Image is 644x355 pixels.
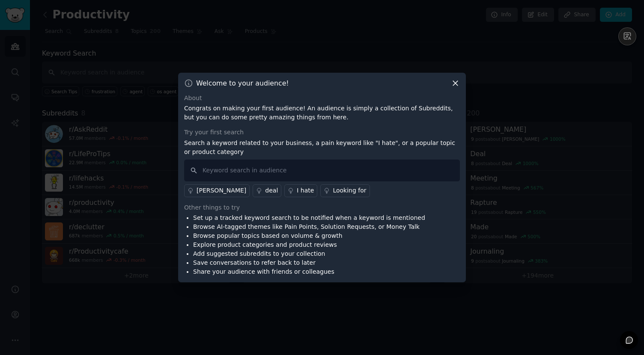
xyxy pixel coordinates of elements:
div: I hate [297,186,314,195]
div: Other things to try [184,203,460,212]
li: Save conversations to refer back to later [193,258,425,267]
li: Set up a tracked keyword search to be notified when a keyword is mentioned [193,213,425,222]
li: Browse AI-tagged themes like Pain Points, Solution Requests, or Money Talk [193,222,425,231]
input: Keyword search in audience [184,160,460,181]
div: Try your first search [184,128,460,137]
li: Browse popular topics based on volume & growth [193,231,425,240]
p: Search a keyword related to your business, a pain keyword like "I hate", or a popular topic or pr... [184,139,460,157]
div: [PERSON_NAME] [197,186,246,195]
a: [PERSON_NAME] [184,184,250,197]
h3: Welcome to your audience! [196,79,289,88]
div: About [184,94,460,103]
li: Add suggested subreddits to your collection [193,249,425,258]
a: Looking for [320,184,370,197]
div: deal [265,186,278,195]
li: Explore product categories and product reviews [193,240,425,249]
li: Share your audience with friends or colleagues [193,267,425,276]
a: deal [253,184,281,197]
div: Looking for [333,186,366,195]
a: I hate [284,184,317,197]
p: Congrats on making your first audience! An audience is simply a collection of Subreddits, but you... [184,104,460,122]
